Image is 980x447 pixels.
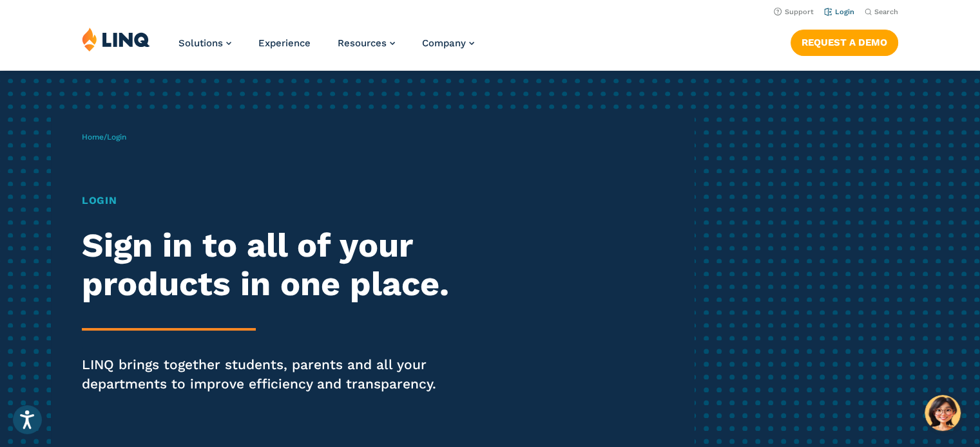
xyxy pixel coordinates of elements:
[258,37,311,49] a: Experience
[774,8,814,16] a: Support
[82,132,126,141] span: /
[107,132,126,141] span: Login
[791,27,898,55] nav: Button Navigation
[791,30,898,55] a: Request a Demo
[422,37,466,49] span: Company
[338,37,387,49] span: Resources
[874,8,898,16] span: Search
[82,355,459,394] p: LINQ brings together students, parents and all your departments to improve efficiency and transpa...
[82,226,459,304] h2: Sign in to all of your products in one place.
[824,8,854,16] a: Login
[338,37,395,49] a: Resources
[178,37,223,49] span: Solutions
[178,27,474,69] nav: Primary Navigation
[422,37,474,49] a: Company
[82,27,150,51] img: LINQ | K‑12 Software
[82,193,459,208] h1: Login
[865,7,898,17] button: Open Search Bar
[178,37,231,49] a: Solutions
[82,132,104,141] a: Home
[925,395,961,431] button: Hello, have a question? Let’s chat.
